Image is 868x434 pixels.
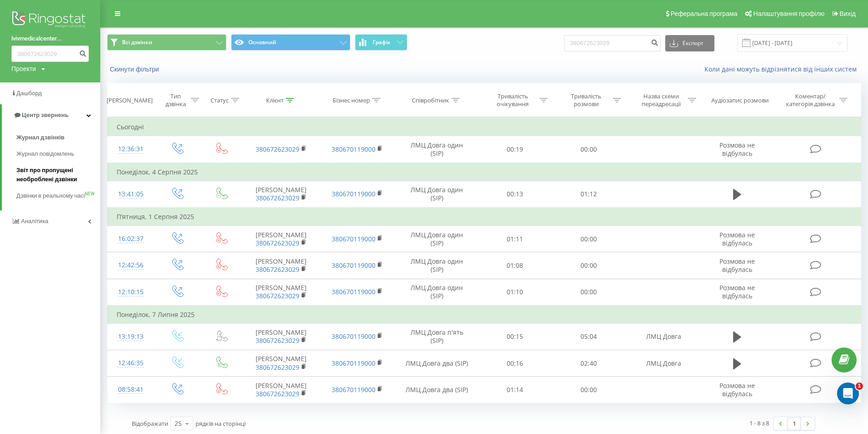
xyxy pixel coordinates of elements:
[478,323,551,350] td: 00:15
[719,381,755,398] span: Розмова не відбулась
[211,97,229,104] div: Статус
[11,34,89,43] a: lvivmedicalcenter...
[256,291,299,300] a: 380672623029
[16,162,100,188] a: Звіт про пропущені необроблені дзвінки
[856,383,863,390] span: 1
[256,265,299,274] a: 380672623029
[117,283,145,301] div: 12:10:15
[840,10,856,17] span: Вихід
[11,46,89,62] input: Пошук за номером
[175,419,182,428] div: 25
[719,141,755,158] span: Розмова не відбулась
[243,226,319,252] td: [PERSON_NAME]
[16,188,100,204] a: Дзвінки в реальному часіNEW
[132,419,168,428] span: Відображати
[243,252,319,279] td: [PERSON_NAME]
[837,383,859,404] iframe: Intercom live chat
[243,377,319,403] td: [PERSON_NAME]
[395,323,478,350] td: ЛМЦ Довга п'ять (SIP)
[243,181,319,208] td: [PERSON_NAME]
[256,336,299,345] a: 380672623029
[395,226,478,252] td: ЛМЦ Довга один (SIP)
[11,64,36,73] div: Проекти
[332,189,375,198] a: 380670119000
[256,194,299,202] a: 380672623029
[243,323,319,350] td: [PERSON_NAME]
[332,145,375,153] a: 380670119000
[108,118,861,136] td: Сьогодні
[753,10,824,17] span: Налаштування профілю
[243,350,319,377] td: [PERSON_NAME]
[478,136,551,163] td: 00:19
[704,65,861,73] a: Коли дані можуть відрізнятися вiд інших систем
[107,65,164,73] button: Скинути фільтри
[16,133,65,142] span: Журнал дзвінків
[22,112,68,118] span: Центр звернень
[243,279,319,306] td: [PERSON_NAME]
[117,328,145,346] div: 13:19:13
[478,377,551,403] td: 01:14
[117,256,145,274] div: 12:42:56
[195,419,246,428] span: рядків на сторінці
[719,257,755,274] span: Розмова не відбулась
[478,226,551,252] td: 01:11
[395,377,478,403] td: ЛМЦ Довга два (SIP)
[355,34,407,51] button: Графік
[552,377,625,403] td: 00:00
[552,181,625,208] td: 01:12
[552,323,625,350] td: 05:04
[108,306,861,324] td: Понеділок, 7 Липня 2025
[107,97,153,104] div: [PERSON_NAME]
[256,389,299,398] a: 380672623029
[711,97,769,104] div: Аудіозапис розмови
[478,279,551,306] td: 01:10
[231,34,350,51] button: Основний
[256,145,299,153] a: 380672623029
[671,10,738,17] span: Реферальна програма
[478,181,551,208] td: 00:13
[332,359,375,368] a: 380670119000
[2,104,100,126] a: Центр звернень
[122,39,152,46] span: Всі дзвінки
[625,350,702,377] td: ЛМЦ Довга
[552,136,625,163] td: 00:00
[21,218,48,225] span: Аналiтика
[787,417,801,430] a: 1
[11,9,89,32] img: Ringostat logo
[373,39,390,46] span: Графік
[117,354,145,372] div: 12:46:35
[719,230,755,247] span: Розмова не відбулась
[395,350,478,377] td: ЛМЦ Довга два (SIP)
[256,239,299,247] a: 380672623029
[625,323,702,350] td: ЛМЦ Довга
[332,332,375,341] a: 380670119000
[16,129,100,146] a: Журнал дзвінків
[637,92,686,108] div: Назва схеми переадресації
[395,181,478,208] td: ЛМЦ Довга один (SIP)
[117,140,145,158] div: 12:36:31
[256,363,299,372] a: 380672623029
[107,34,226,51] button: Всі дзвінки
[562,92,611,108] div: Тривалість розмови
[16,166,96,184] span: Звіт про пропущені необроблені дзвінки
[163,92,189,108] div: Тип дзвінка
[117,381,145,398] div: 08:58:41
[16,90,42,97] span: Дашборд
[750,419,769,428] div: 1 - 8 з 8
[395,279,478,306] td: ЛМЦ Довга один (SIP)
[412,97,449,104] div: Співробітник
[784,92,837,108] div: Коментар/категорія дзвінка
[665,35,714,51] button: Експорт
[332,235,375,243] a: 380670119000
[16,149,74,158] span: Журнал повідомлень
[395,252,478,279] td: ЛМЦ Довга один (SIP)
[333,97,370,104] div: Бізнес номер
[108,208,861,226] td: П’ятниця, 1 Серпня 2025
[719,283,755,300] span: Розмова не відбулась
[332,261,375,270] a: 380670119000
[332,287,375,296] a: 380670119000
[332,385,375,394] a: 380670119000
[395,136,478,163] td: ЛМЦ Довга один (SIP)
[108,163,861,181] td: Понеділок, 4 Серпня 2025
[552,350,625,377] td: 02:40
